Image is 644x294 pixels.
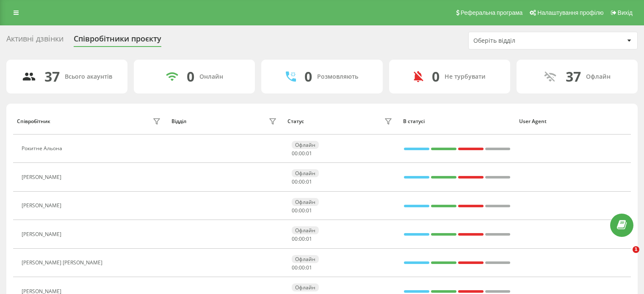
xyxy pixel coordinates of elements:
span: 01 [306,150,312,157]
div: Оберіть відділ [473,37,575,44]
div: Активні дзвінки [6,34,64,47]
div: Співробітник [17,118,50,124]
span: Налаштування профілю [537,9,603,16]
span: 00 [292,150,298,157]
div: [PERSON_NAME] [22,174,64,180]
span: 00 [292,178,298,185]
div: [PERSON_NAME] [22,231,64,237]
span: 00 [299,264,305,271]
div: Офлайн [292,226,319,234]
span: Реферальна програма [461,9,523,16]
div: Не турбувати [445,73,486,80]
span: 01 [306,235,312,242]
div: Офлайн [292,283,319,291]
span: 01 [306,178,312,185]
div: 0 [432,69,439,85]
div: Рокитне Альона [22,146,64,151]
div: User Agent [519,118,627,124]
div: Співробітники проєкту [74,34,161,47]
div: : : [292,208,312,214]
iframe: Intercom live chat [615,246,636,267]
div: : : [292,179,312,185]
div: 37 [44,69,60,85]
div: Онлайн [199,73,223,80]
div: [PERSON_NAME] [PERSON_NAME] [22,260,105,266]
div: Офлайн [292,169,319,177]
span: 00 [299,207,305,214]
div: В статусі [403,118,511,124]
div: [PERSON_NAME] [22,203,64,209]
div: 0 [304,69,312,85]
span: Вихід [618,9,633,16]
span: 1 [633,246,639,253]
span: 00 [299,178,305,185]
span: 00 [292,207,298,214]
div: Офлайн [292,141,319,149]
span: 00 [292,264,298,271]
div: 37 [566,69,581,85]
div: Офлайн [292,255,319,263]
span: 00 [299,235,305,242]
div: : : [292,151,312,157]
div: 0 [187,69,194,85]
span: 01 [306,207,312,214]
div: Статус [287,118,304,124]
span: 01 [306,264,312,271]
span: 00 [299,150,305,157]
div: : : [292,265,312,271]
div: Всього акаунтів [65,73,112,80]
div: Відділ [171,118,186,124]
div: Розмовляють [317,73,358,80]
div: Офлайн [292,198,319,206]
div: Офлайн [586,73,611,80]
div: : : [292,236,312,242]
span: 00 [292,235,298,242]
